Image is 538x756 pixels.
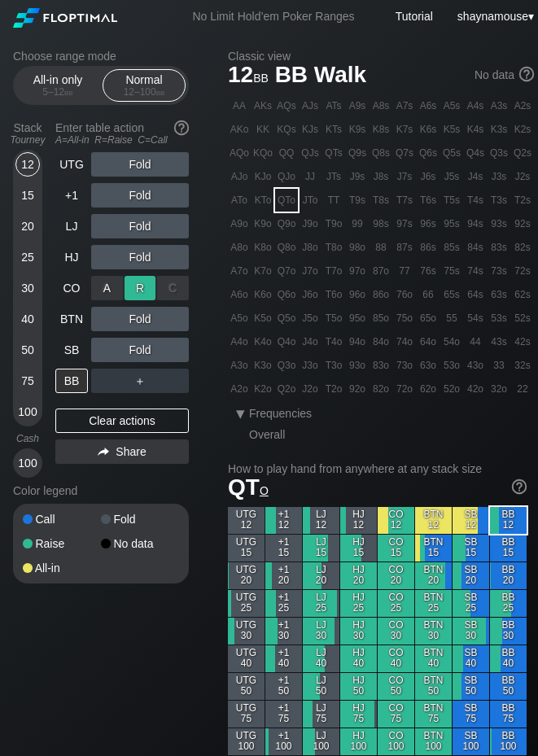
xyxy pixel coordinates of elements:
div: Q5s [440,142,463,164]
span: bb [156,86,165,98]
div: Fold [91,214,189,238]
div: Fold [91,338,189,362]
div: K7s [393,118,416,141]
img: help.32db89a4.svg [173,119,190,137]
div: 25 [15,245,40,269]
div: HJ 40 [340,645,377,672]
div: HJ 75 [340,701,377,728]
div: UTG 40 [228,645,265,672]
div: K2s [511,118,534,141]
div: T6o [322,283,345,306]
div: 54s [464,307,487,330]
div: J2s [511,165,534,188]
span: Frequencies [249,407,312,420]
div: 64s [464,283,487,306]
div: ＋ [91,369,189,393]
span: shaynamouse [457,10,528,23]
div: A7o [228,260,251,282]
div: 86s [417,236,440,259]
div: ▾ [230,404,251,423]
div: T9o [322,212,345,235]
div: UTG [55,152,88,177]
div: 62o [417,378,440,400]
div: BB 40 [490,645,527,672]
div: Call [23,513,101,525]
div: 77 [393,260,416,282]
div: LJ 75 [303,701,339,728]
div: T2o [322,378,345,400]
div: SB 25 [453,590,489,617]
span: QT [228,474,269,500]
div: Q6s [417,142,440,164]
div: Clear actions [55,409,189,433]
div: A2o [228,378,251,400]
div: KTo [252,189,274,212]
div: +1 40 [265,645,302,672]
div: K2o [252,378,274,400]
div: Q8s [370,142,392,164]
div: 94o [346,330,369,353]
div: T3s [488,189,510,212]
div: Q3s [488,142,510,164]
div: CO 25 [378,590,414,617]
div: HJ 12 [340,507,377,534]
div: 84o [370,330,392,353]
div: CO 75 [378,701,414,728]
div: 15 [15,183,40,208]
div: Q3o [275,354,298,377]
div: R [125,276,156,300]
div: BTN [55,307,88,331]
div: UTG 50 [228,673,265,700]
div: K4s [464,118,487,141]
div: J7o [299,260,321,282]
div: T9s [346,189,369,212]
div: 20 [15,214,40,238]
div: Color legend [13,478,189,504]
div: T7s [393,189,416,212]
img: Floptimal logo [13,8,117,28]
div: A5s [440,94,463,117]
div: CO 30 [378,618,414,645]
div: TT [322,189,345,212]
div: 96o [346,283,369,306]
div: Fold [91,307,189,331]
div: BTN 75 [415,701,452,728]
div: HJ 15 [340,535,377,562]
div: K5s [440,118,463,141]
div: 32s [511,354,534,377]
div: 42o [464,378,487,400]
div: BTN 25 [415,590,452,617]
div: A [91,276,123,300]
div: T5s [440,189,463,212]
img: share.864f2f62.svg [98,448,109,457]
div: Q2o [275,378,298,400]
span: o [260,480,269,498]
div: UTG 12 [228,507,265,534]
div: SB [55,338,88,362]
div: A8o [228,236,251,259]
div: 74s [464,260,487,282]
div: Enter table action [55,115,189,152]
div: 63o [417,354,440,377]
div: 44 [464,330,487,353]
div: 76s [417,260,440,282]
div: BB 15 [490,535,527,562]
div: T8o [322,236,345,259]
div: 5 – 12 [24,86,92,98]
div: Q2s [511,142,534,164]
div: LJ 30 [303,618,339,645]
div: HJ 50 [340,673,377,700]
div: AKs [252,94,274,117]
div: T3o [322,354,345,377]
div: A3s [488,94,510,117]
div: K4o [252,330,274,353]
div: +1 20 [265,562,302,589]
div: 95s [440,212,463,235]
div: SB 12 [453,507,489,534]
div: 65s [440,283,463,306]
div: K9o [252,212,274,235]
div: K6o [252,283,274,306]
div: T7o [322,260,345,282]
div: BB [55,369,88,393]
div: Q9s [346,142,369,164]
